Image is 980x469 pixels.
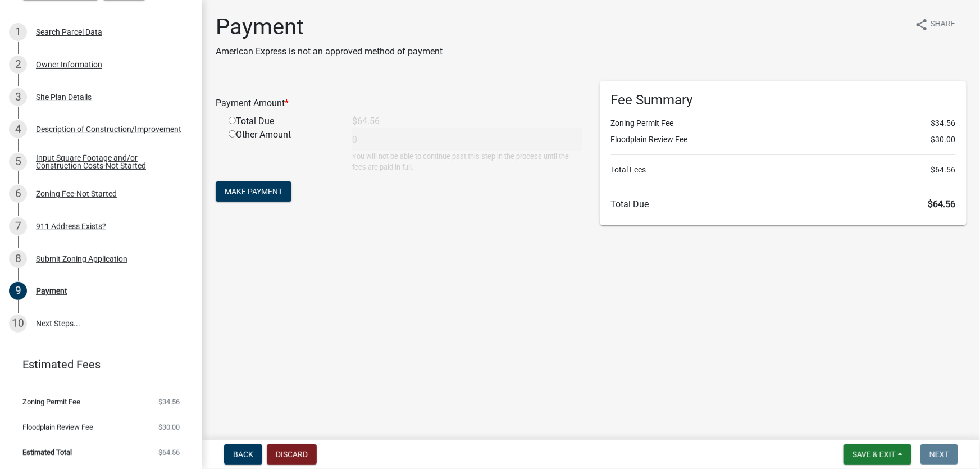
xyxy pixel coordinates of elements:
[931,117,955,129] span: $34.56
[36,190,117,198] div: Zoning Fee-Not Started
[22,449,72,456] span: Estimated Total
[915,18,928,31] i: share
[216,181,291,202] button: Make Payment
[216,13,443,40] h1: Payment
[267,444,317,465] button: Discard
[158,398,180,406] span: $34.56
[844,444,911,465] button: Save & Exit
[36,28,102,36] div: Search Parcel Data
[611,199,956,210] h6: Total Due
[9,282,27,300] div: 9
[9,250,27,268] div: 8
[9,88,27,106] div: 3
[22,398,80,406] span: Zoning Permit Fee
[611,92,956,108] h6: Fee Summary
[22,424,93,431] span: Floodplain Review Fee
[36,154,184,170] div: Input Square Footage and/or Construction Costs-Not Started
[9,56,27,74] div: 2
[9,23,27,41] div: 1
[931,164,955,176] span: $64.56
[233,450,253,459] span: Back
[36,125,181,133] div: Description of Construction/Improvement
[931,134,955,145] span: $30.00
[36,222,106,230] div: 911 Address Exists?
[9,353,184,376] a: Estimated Fees
[9,217,27,235] div: 7
[220,115,344,128] div: Total Due
[36,255,127,263] div: Submit Zoning Application
[853,450,896,459] span: Save & Exit
[611,117,956,129] li: Zoning Permit Fee
[36,61,102,69] div: Owner Information
[225,187,282,196] span: Make Payment
[611,164,956,176] li: Total Fees
[906,13,964,35] button: shareShare
[220,128,344,172] div: Other Amount
[9,185,27,203] div: 6
[931,18,955,31] span: Share
[158,424,180,431] span: $30.00
[36,93,92,101] div: Site Plan Details
[224,444,262,465] button: Back
[216,45,443,58] p: American Express is not an approved method of payment
[158,449,180,456] span: $64.56
[928,199,955,210] span: $64.56
[9,120,27,138] div: 4
[207,97,591,110] div: Payment Amount
[920,444,958,465] button: Next
[611,134,956,145] li: Floodplain Review Fee
[929,450,949,459] span: Next
[36,287,67,295] div: Payment
[9,315,27,333] div: 10
[9,153,27,171] div: 5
